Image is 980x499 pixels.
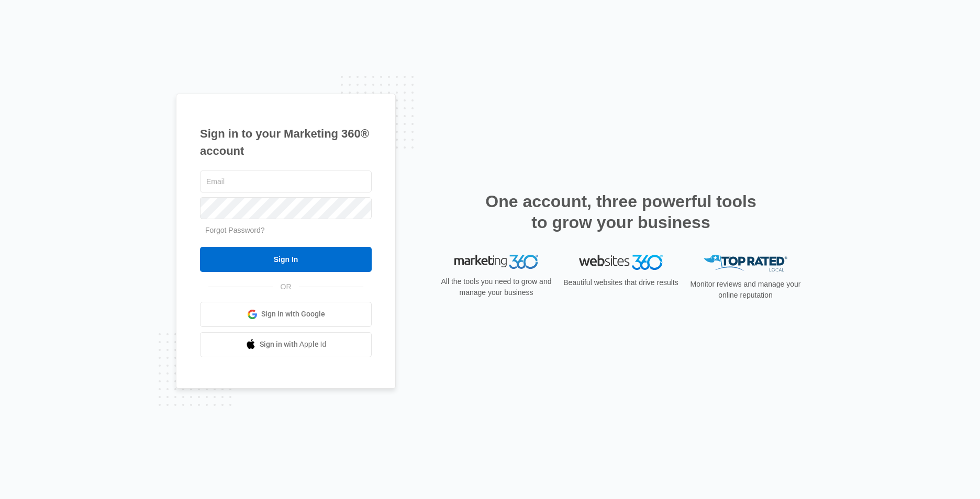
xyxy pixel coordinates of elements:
input: Email [200,171,372,192]
a: Sign in with Google [200,302,372,327]
input: Sign In [200,247,372,272]
span: Sign in with Google [261,309,325,320]
p: All the tools you need to grow and manage your business [438,276,555,298]
span: OR [273,281,299,292]
h2: One account, three powerful tools to grow your business [482,191,760,233]
p: Monitor reviews and manage your online reputation [687,279,804,301]
a: Sign in with Apple Id [200,332,372,357]
img: Marketing 360 [454,255,538,269]
span: Sign in with Apple Id [260,339,327,350]
p: Beautiful websites that drive results [562,277,680,288]
a: Forgot Password? [205,226,265,234]
h1: Sign in to your Marketing 360® account [200,125,372,160]
img: Top Rated Local [704,255,787,272]
img: Websites 360 [579,255,663,270]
